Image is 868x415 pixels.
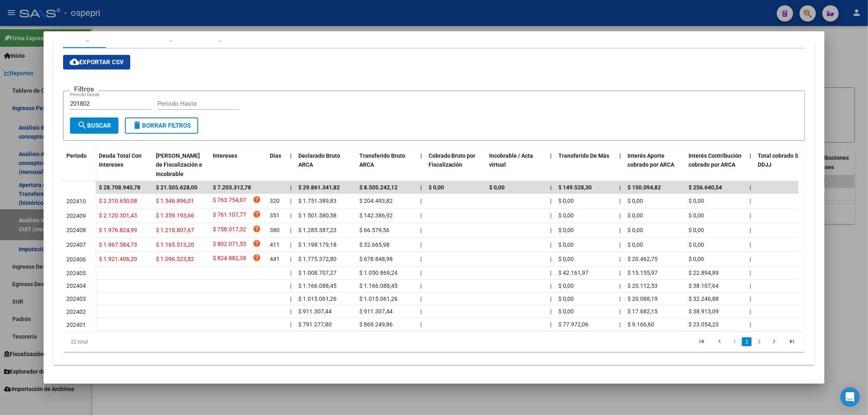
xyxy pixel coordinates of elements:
span: $ 22.894,89 [689,269,719,276]
datatable-header-cell: Interés Contribución cobrado por ARCA [686,147,747,183]
span: $ 38.107,64 [689,282,719,289]
span: $ 32.246,88 [689,295,719,302]
span: $ 0,00 [689,227,704,233]
span: | [551,295,552,302]
span: 202403 [66,295,86,302]
span: | [620,212,621,219]
span: | [551,308,552,315]
span: $ 0,00 [628,212,643,219]
mat-icon: cloud_download [70,57,79,67]
datatable-header-cell: Transferido De Más [555,147,617,183]
span: $ 1.218.807,67 [156,227,194,233]
i: help [253,254,261,262]
a: go to last page [784,337,800,346]
i: help [253,239,261,248]
i: help [253,210,261,218]
a: 3 [754,337,764,346]
span: | [420,184,422,191]
span: | [290,269,291,276]
span: $ 15.155,97 [628,269,658,276]
span: | [290,241,291,248]
span: $ 0,00 [559,212,574,219]
span: $ 142.386,92 [359,212,393,219]
span: $ 758.017,32 [213,225,246,236]
span: $ 1.096.523,82 [156,256,194,262]
span: 202405 [66,270,86,276]
span: $ 0,00 [628,227,643,233]
span: [PERSON_NAME] de Fiscalización e Incobrable [156,152,202,178]
span: | [420,269,422,276]
span: | [750,198,751,204]
span: 202410 [66,198,86,204]
span: $ 763.754,07 [213,196,246,206]
datatable-header-cell: Declarado Bruto ARCA [295,147,356,183]
span: | [750,321,751,328]
span: 411 [270,241,280,248]
span: Declarado Bruto ARCA [298,152,340,168]
div: Open Intercom Messenger [840,387,860,407]
span: | [620,241,621,248]
span: | [420,282,422,289]
span: $ 28.708.940,78 [99,184,140,191]
span: | [750,256,751,262]
span: $ 66.579,56 [359,227,389,233]
span: $ 791.277,80 [298,321,332,328]
span: Intereses [213,152,237,159]
span: | [420,308,422,315]
span: $ 1.165.513,20 [156,241,194,248]
span: 320 [270,198,280,204]
span: Total cobrado Sin DDJJ [758,152,804,168]
span: | [420,198,422,204]
span: $ 0,00 [559,227,574,233]
span: $ 32.665,98 [359,241,389,248]
span: $ 42.161,97 [559,269,589,276]
span: | [290,308,291,315]
span: | [750,227,751,233]
span: 202409 [66,213,86,219]
span: Transferido Bruto ARCA [359,152,405,168]
span: 202401 [66,322,86,328]
span: $ 1.166.088,45 [298,282,337,289]
span: $ 20.112,53 [628,282,658,289]
span: $ 1.775.372,80 [298,256,337,262]
span: | [290,282,291,289]
datatable-header-cell: | [617,147,625,183]
span: Período [66,152,87,159]
a: 1 [730,337,739,346]
span: | [290,152,292,159]
i: help [253,225,261,233]
span: | [420,227,422,233]
span: Transferido De Más [559,152,610,159]
span: $ 77.972,06 [559,321,589,328]
i: help [253,196,261,204]
span: | [551,152,552,159]
span: Cobrado Bruto por Fiscalización [429,152,476,168]
span: $ 2.310.650,08 [99,198,137,204]
a: go to previous page [712,337,727,346]
span: 202404 [66,282,86,289]
span: $ 0,00 [628,198,643,204]
span: $ 1.198.179,18 [298,241,337,248]
span: $ 29.861.341,82 [298,184,340,191]
li: page 3 [753,335,765,349]
div: 22 total [63,332,210,352]
button: Buscar [70,117,118,134]
span: $ 0,00 [490,184,505,191]
button: Exportar CSV [63,55,130,70]
span: | [620,295,621,302]
span: | [420,212,422,219]
span: | [620,269,621,276]
span: | [420,295,422,302]
datatable-header-cell: Intereses [210,147,267,183]
span: Borrar Filtros [132,122,191,129]
span: $ 20.088,19 [628,295,658,302]
span: $ 256.640,54 [689,184,722,191]
a: go to next page [766,337,782,346]
span: $ 1.976.824,99 [99,227,137,233]
span: 202408 [66,227,86,233]
span: | [420,321,422,328]
span: | [620,321,621,328]
span: | [620,256,621,262]
datatable-header-cell: | [747,147,755,183]
span: | [290,212,291,219]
